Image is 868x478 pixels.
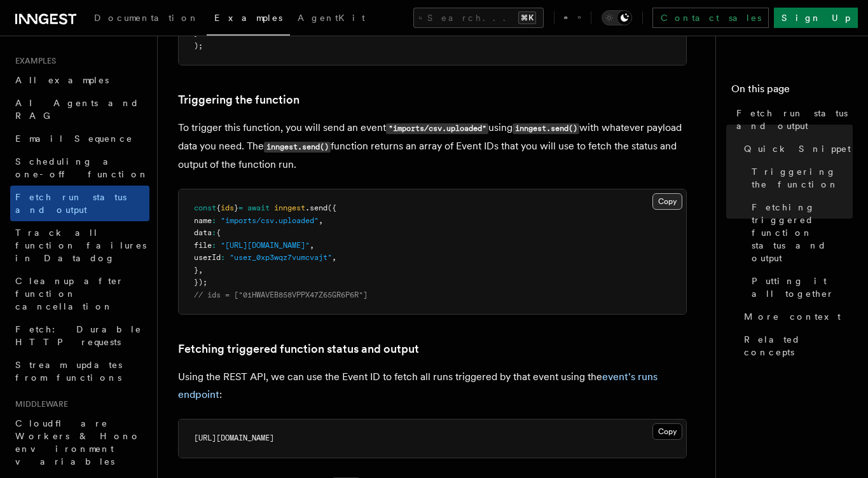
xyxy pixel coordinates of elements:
[747,196,853,270] a: Fetching triggered function status and output
[15,156,149,179] span: Scheduling a one-off function
[194,434,274,442] span: [URL][DOMAIN_NAME]
[15,418,141,467] span: Cloudflare Workers & Hono environment variables
[212,228,216,237] span: :
[739,305,853,328] a: More context
[238,203,243,212] span: =
[752,165,853,191] span: Triggering the function
[652,423,682,440] button: Copy
[744,310,841,323] span: More context
[15,228,146,263] span: Track all function failures in Datadog
[290,4,373,34] a: AgentKit
[744,142,851,155] span: Quick Snippet
[752,275,853,300] span: Putting it all together
[739,137,853,160] a: Quick Snippet
[602,10,632,25] button: Toggle dark mode
[386,123,488,134] code: "imports/csv.uploaded"
[221,216,319,225] span: "imports/csv.uploaded"
[10,56,56,66] span: Examples
[216,228,221,237] span: {
[513,123,579,134] code: inngest.send()
[194,253,221,262] span: userId
[752,201,853,264] span: Fetching triggered function status and output
[10,318,149,353] a: Fetch: Durable HTTP requests
[774,8,858,28] a: Sign Up
[15,360,122,383] span: Stream updates from functions
[178,119,687,174] p: To trigger this function, you will send an event using with whatever payload data you need. The f...
[327,203,336,212] span: ({
[305,203,327,212] span: .send
[10,186,149,221] a: Fetch run status and output
[194,41,203,50] span: );
[178,368,687,404] p: Using the REST API, we can use the Event ID to fetch all runs triggered by that event using the :
[15,324,142,347] span: Fetch: Durable HTTP requests
[10,92,149,127] a: AI Agents and RAG
[221,241,310,250] span: "[URL][DOMAIN_NAME]"
[310,241,314,250] span: ,
[10,412,149,473] a: Cloudflare Workers & Hono environment variables
[10,150,149,186] a: Scheduling a one-off function
[747,160,853,196] a: Triggering the function
[264,142,331,153] code: inngest.send()
[86,4,207,34] a: Documentation
[10,69,149,92] a: All examples
[15,276,124,311] span: Cleanup after function cancellation
[178,340,419,358] a: Fetching triggered function status and output
[212,241,216,250] span: :
[234,203,238,212] span: }
[194,290,368,299] span: // ids = ["01HWAVEB858VPPX47Z65GR6P6R"]
[319,216,323,225] span: ,
[731,102,853,137] a: Fetch run status and output
[518,11,536,24] kbd: ⌘K
[10,127,149,150] a: Email Sequence
[747,270,853,305] a: Putting it all together
[247,203,270,212] span: await
[94,13,199,23] span: Documentation
[194,266,198,275] span: }
[15,133,133,144] span: Email Sequence
[10,270,149,318] a: Cleanup after function cancellation
[230,253,332,262] span: "user_0xp3wqz7vumcvajt"
[413,8,544,28] button: Search...⌘K
[744,333,853,358] span: Related concepts
[216,203,221,212] span: {
[221,203,234,212] span: ids
[739,328,853,364] a: Related concepts
[221,253,225,262] span: :
[10,399,68,409] span: Middleware
[194,278,207,287] span: });
[652,193,682,210] button: Copy
[731,81,853,102] h4: On this page
[332,253,336,262] span: ,
[214,13,282,23] span: Examples
[15,98,139,121] span: AI Agents and RAG
[736,107,853,132] span: Fetch run status and output
[178,91,300,109] a: Triggering the function
[10,353,149,389] a: Stream updates from functions
[194,228,212,237] span: data
[15,75,109,85] span: All examples
[212,216,216,225] span: :
[15,192,127,215] span: Fetch run status and output
[274,203,305,212] span: inngest
[207,4,290,36] a: Examples
[194,203,216,212] span: const
[194,216,212,225] span: name
[198,266,203,275] span: ,
[10,221,149,270] a: Track all function failures in Datadog
[194,241,212,250] span: file
[298,13,365,23] span: AgentKit
[652,8,769,28] a: Contact sales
